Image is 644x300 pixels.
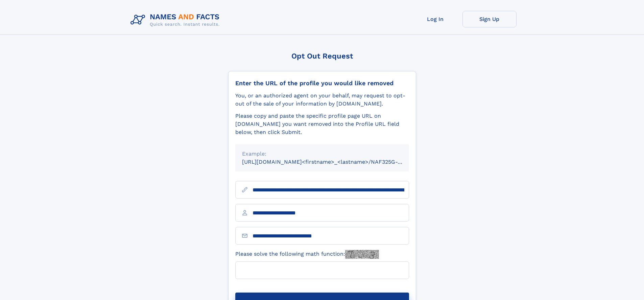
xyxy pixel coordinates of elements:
div: Enter the URL of the profile you would like removed [235,79,409,87]
a: Sign Up [462,11,517,27]
div: Opt Out Request [228,52,416,60]
div: Example: [242,150,402,158]
div: You, or an authorized agent on your behalf, may request to opt-out of the sale of your informatio... [235,92,409,108]
a: Log In [408,11,462,27]
img: Logo Names and Facts [128,11,225,29]
label: Please solve the following math function: [235,250,379,259]
div: Please copy and paste the specific profile page URL on [DOMAIN_NAME] you want removed into the Pr... [235,112,409,136]
small: [URL][DOMAIN_NAME]<firstname>_<lastname>/NAF325G-xxxxxxxx [242,159,422,165]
